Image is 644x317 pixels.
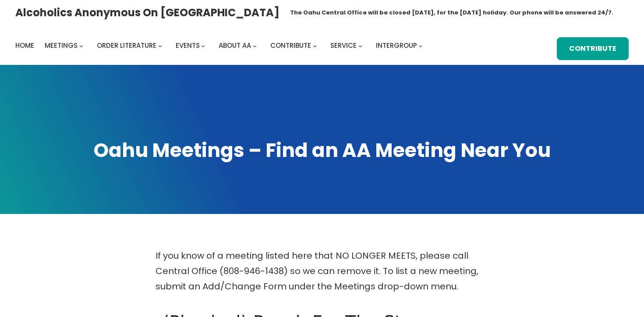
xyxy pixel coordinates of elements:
button: About AA submenu [253,43,257,47]
a: About AA [219,39,251,52]
span: Events [176,41,200,50]
button: Events submenu [201,43,205,47]
a: Service [330,39,357,52]
a: Home [15,39,34,52]
button: Service submenu [358,43,362,47]
span: Intergroup [376,41,417,50]
span: Order Literature [97,41,156,50]
span: Meetings [45,41,78,50]
span: Service [330,41,357,50]
a: Contribute [557,37,629,60]
p: If you know of a meeting listed here that NO LONGER MEETS, please call Central Office (808-946-14... [156,248,488,294]
span: About AA [219,41,251,50]
a: Meetings [45,39,78,52]
button: Intergroup submenu [418,43,422,47]
a: Alcoholics Anonymous on [GEOGRAPHIC_DATA] [15,3,280,22]
button: Meetings submenu [79,43,83,47]
span: Home [15,41,34,50]
nav: Intergroup [15,39,425,52]
a: Events [176,39,200,52]
h1: Oahu Meetings – Find an AA Meeting Near You [15,137,629,164]
button: Contribute submenu [313,43,317,47]
span: Contribute [270,41,311,50]
h1: The Oahu Central Office will be closed [DATE], for the [DATE] holiday. Our phone will be answered... [290,8,613,17]
a: Contribute [270,39,311,52]
a: Intergroup [376,39,417,52]
button: Order Literature submenu [158,43,162,47]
